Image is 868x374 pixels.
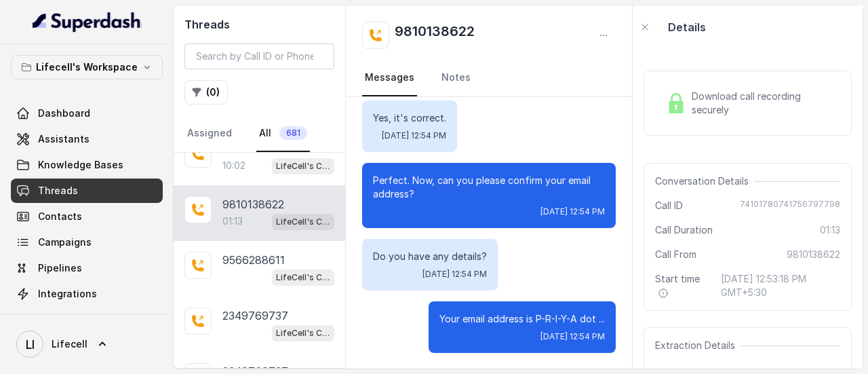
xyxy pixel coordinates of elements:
p: LifeCell's Call Assistant [276,326,330,340]
a: API Settings [11,307,163,332]
a: Dashboard [11,101,163,126]
span: 9810138622 [787,248,840,261]
a: Assigned [184,115,235,152]
span: Knowledge Bases [38,158,123,172]
p: Perfect. Now, can you please confirm your email address? [373,174,605,201]
a: All681 [256,115,310,152]
a: Knowledge Bases [11,153,163,177]
span: 681 [279,126,307,140]
a: Notes [439,60,473,96]
p: LifeCell's Call Assistant [276,160,330,173]
span: Assistants [38,132,90,146]
p: 2349769737 [222,307,288,324]
span: Download call recording securely [692,90,835,117]
p: Do you have any details? [373,250,487,263]
img: light.svg [33,11,142,33]
a: Campaigns [11,230,163,255]
h2: 9810138622 [395,22,475,49]
span: Lifecell [52,337,87,351]
span: Campaigns [38,236,92,249]
span: Integrations [38,287,97,301]
span: Pipelines [38,261,82,275]
p: LifeCell's Call Assistant [276,271,330,284]
a: Threads [11,179,163,203]
p: Your email address is P-R-I-Y-A dot ... [439,312,605,326]
span: 01:13 [820,223,840,237]
p: 9810138622 [222,196,284,212]
a: Contacts [11,204,163,229]
a: Assistants [11,127,163,151]
text: LI [26,337,35,352]
span: Contacts [38,210,82,223]
span: Start time [655,272,709,299]
a: Pipelines [11,256,163,280]
nav: Tabs [362,60,616,96]
span: [DATE] 12:53:18 PM GMT+5:30 [721,272,840,299]
span: 74101780741756797798 [740,199,840,212]
p: Yes, it's correct. [373,111,446,125]
p: 01:13 [222,214,243,228]
p: 9566288611 [222,252,285,268]
p: Lifecell's Workspace [36,59,138,75]
p: LifeCell's Call Assistant [276,215,330,229]
nav: Tabs [184,115,334,152]
span: Call ID [655,199,683,212]
span: [DATE] 12:54 PM [422,269,487,280]
span: [DATE] 12:54 PM [540,331,605,342]
a: Integrations [11,282,163,306]
span: Dashboard [38,107,90,120]
span: Call Duration [655,223,713,237]
p: Details [668,19,706,35]
span: Threads [38,184,78,198]
span: Call From [655,248,696,261]
button: (0) [184,80,228,105]
span: [DATE] 12:54 PM [540,206,605,217]
a: Lifecell [11,325,163,363]
span: API Settings [38,313,97,326]
h2: Threads [184,16,334,33]
a: Messages [362,60,417,96]
span: Extraction Details [655,339,741,352]
span: [DATE] 12:54 PM [382,130,446,141]
p: 10:02 [222,159,245,172]
img: Lock Icon [666,93,686,113]
button: Lifecell's Workspace [11,55,163,79]
span: Conversation Details [655,174,754,188]
input: Search by Call ID or Phone Number [184,43,334,69]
